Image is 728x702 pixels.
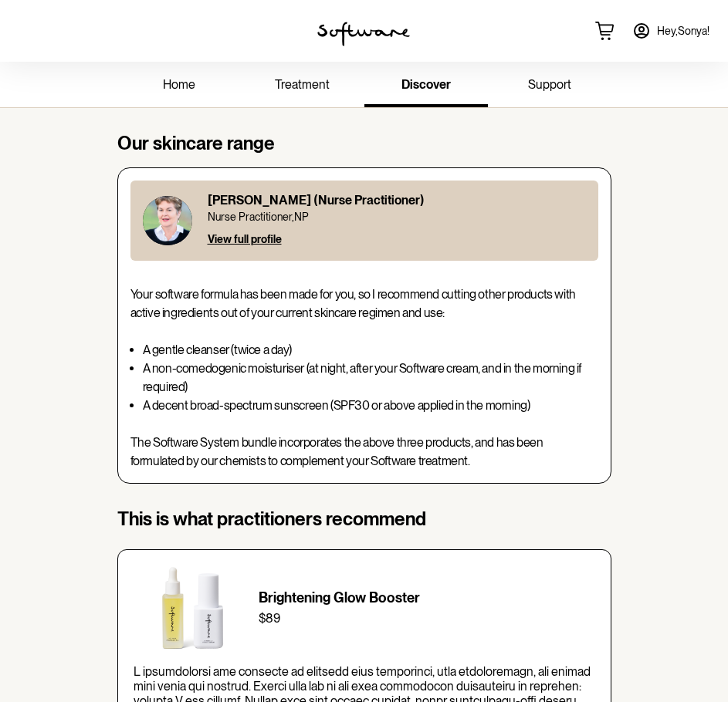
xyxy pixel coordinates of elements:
p: $89 [259,609,595,628]
li: A gentle cleanser (twice a day) [143,341,598,359]
a: Hey,Sonya! [623,12,719,49]
h4: Our skincare range [117,133,611,155]
p: [PERSON_NAME] (Nurse Practitioner) [208,193,425,208]
img: Ann Louise Butler [143,196,192,245]
button: View full profile [208,233,282,245]
img: software logo [317,22,410,46]
li: A decent broad-spectrum sunscreen (SPF30 or above applied in the morning) [143,397,598,415]
li: A non-comedogenic moisturiser (at night, after your Software cream, and in the morning if required) [143,359,598,397]
span: home [163,77,195,92]
h4: This is what practitioners recommend [117,508,611,531]
a: discover [364,65,488,107]
p: Your software formula has been made for you, so I recommend cutting other products with active in... [130,285,598,322]
a: home [117,65,241,107]
a: treatment [241,65,364,107]
p: Nurse Practitioner , NP [208,211,425,224]
p: The Software System bundle incorporates the above three products, and has been formulated by our ... [130,434,598,471]
span: discover [401,77,451,92]
span: Hey, Sonya ! [657,25,709,38]
a: support [488,65,611,107]
span: treatment [275,77,330,92]
img: Brightening Glow Booster product [134,565,246,652]
span: support [528,77,571,92]
p: Brightening Glow Booster [259,589,595,606]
